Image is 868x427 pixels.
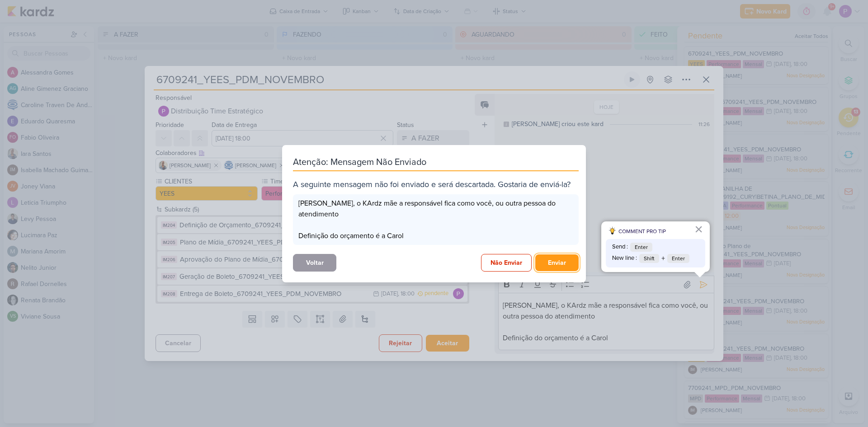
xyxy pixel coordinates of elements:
span: Enter [630,243,652,252]
button: Não Enviar [481,254,532,272]
button: Fechar [694,222,703,236]
span: + [661,253,665,264]
p: Definição do orçamento é a Carol [298,230,573,241]
div: A seguinte mensagem não foi enviado e será descartada. Gostaria de enviá-la? [293,178,579,191]
span: Shift [639,254,659,263]
p: [PERSON_NAME], o KArdz mãe a responsável fica como você, ou outra pessoa do atendimento [298,198,573,220]
span: COMMENT PRO TIP [618,227,666,235]
button: Enviar [535,254,579,271]
div: dicas para comentário [601,221,710,272]
span: New line : [612,254,637,263]
div: Atenção: Mensagem Não Enviado [293,156,579,171]
span: Send : [612,243,628,252]
span: Enter [667,254,689,263]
